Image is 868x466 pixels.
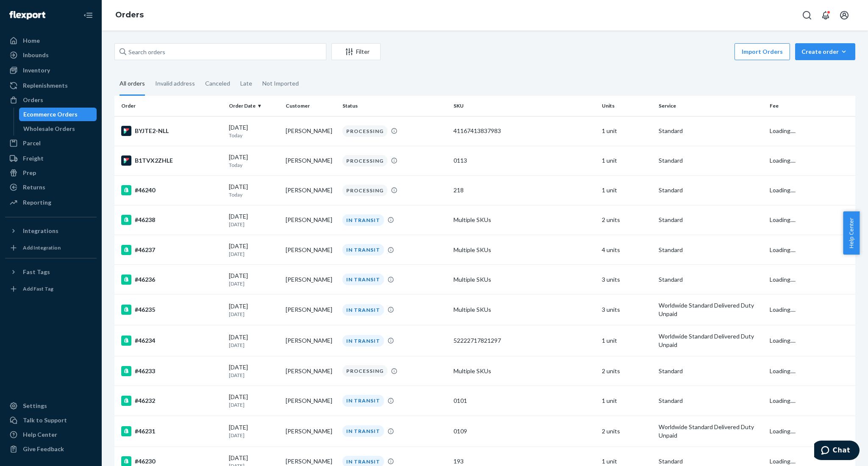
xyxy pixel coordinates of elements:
a: Replenishments [5,79,97,92]
p: Standard [659,457,763,466]
p: Standard [659,127,763,135]
button: Give Feedback [5,442,97,456]
td: 2 units [598,416,655,447]
th: Order Date [225,96,282,116]
ol: breadcrumbs [108,3,150,28]
td: Multiple SKUs [450,205,598,235]
td: [PERSON_NAME] [282,294,339,325]
div: IN TRANSIT [342,335,384,347]
div: [DATE] [229,242,279,258]
div: IN TRANSIT [342,304,384,316]
td: 4 units [598,235,655,265]
div: 0113 [453,156,595,165]
div: Inbounds [23,51,49,59]
div: #46235 [121,305,222,315]
span: Help Center [843,211,860,255]
td: Multiple SKUs [450,356,598,386]
td: [PERSON_NAME] [282,235,339,265]
td: [PERSON_NAME] [282,325,339,356]
div: [DATE] [229,363,279,379]
td: Loading.... [766,294,855,325]
td: [PERSON_NAME] [282,146,339,175]
div: [DATE] [229,272,279,287]
button: Import Orders [734,43,790,60]
div: Customer [286,102,336,109]
a: Home [5,34,97,47]
a: Add Integration [5,241,97,255]
td: Loading.... [766,265,855,294]
div: [DATE] [229,123,279,139]
th: Fee [766,96,855,116]
p: Today [229,132,279,139]
a: Orders [5,93,97,107]
div: Give Feedback [23,445,64,453]
p: Standard [659,275,763,284]
td: Multiple SKUs [450,294,598,325]
p: [DATE] [229,250,279,258]
td: [PERSON_NAME] [282,356,339,386]
div: Inventory [23,66,50,75]
td: [PERSON_NAME] [282,416,339,447]
p: [DATE] [229,311,279,318]
td: 3 units [598,294,655,325]
td: Loading.... [766,386,855,416]
div: Freight [23,154,44,163]
p: [DATE] [229,401,279,408]
a: Orders [115,10,144,19]
div: IN TRANSIT [342,214,384,226]
a: Freight [5,152,97,165]
button: Filter [331,43,381,60]
div: Returns [23,183,45,191]
th: Service [655,96,766,116]
button: Fast Tags [5,265,97,279]
p: [DATE] [229,280,279,287]
td: 2 units [598,205,655,235]
div: 41167413837983 [453,127,595,135]
div: Settings [23,402,47,410]
p: Standard [659,186,763,194]
th: Status [339,96,450,116]
div: Filter [332,47,380,56]
p: Standard [659,246,763,254]
div: B1TVX2ZHLE [121,155,222,166]
div: [DATE] [229,153,279,169]
a: Ecommerce Orders [19,108,97,121]
p: [DATE] [229,341,279,349]
th: SKU [450,96,598,116]
a: Add Fast Tag [5,282,97,296]
a: Help Center [5,428,97,441]
td: 1 unit [598,175,655,205]
div: 193 [453,457,595,466]
button: Open Search Box [798,7,815,24]
div: 218 [453,186,595,194]
div: Add Fast Tag [23,285,53,292]
button: Talk to Support [5,413,97,427]
div: Canceled [205,72,230,94]
div: IN TRANSIT [342,274,384,285]
td: 1 unit [598,386,655,416]
div: #46234 [121,336,222,346]
div: Orders [23,96,43,104]
div: Add Integration [23,244,61,251]
div: PROCESSING [342,185,387,196]
div: All orders [120,72,145,96]
div: PROCESSING [342,155,387,166]
td: 3 units [598,265,655,294]
div: Ecommerce Orders [23,110,78,119]
div: IN TRANSIT [342,425,384,437]
div: Help Center [23,430,57,439]
button: Open account menu [836,7,853,24]
td: Loading.... [766,205,855,235]
iframe: Opens a widget where you can chat to one of our agents [814,441,860,462]
td: 1 unit [598,146,655,175]
div: Late [240,72,252,94]
a: Returns [5,180,97,194]
a: Prep [5,166,97,180]
td: [PERSON_NAME] [282,386,339,416]
div: 52222717821297 [453,336,595,345]
a: Reporting [5,196,97,209]
div: 0101 [453,397,595,405]
td: 1 unit [598,116,655,146]
p: Worldwide Standard Delivered Duty Unpaid [659,332,763,349]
